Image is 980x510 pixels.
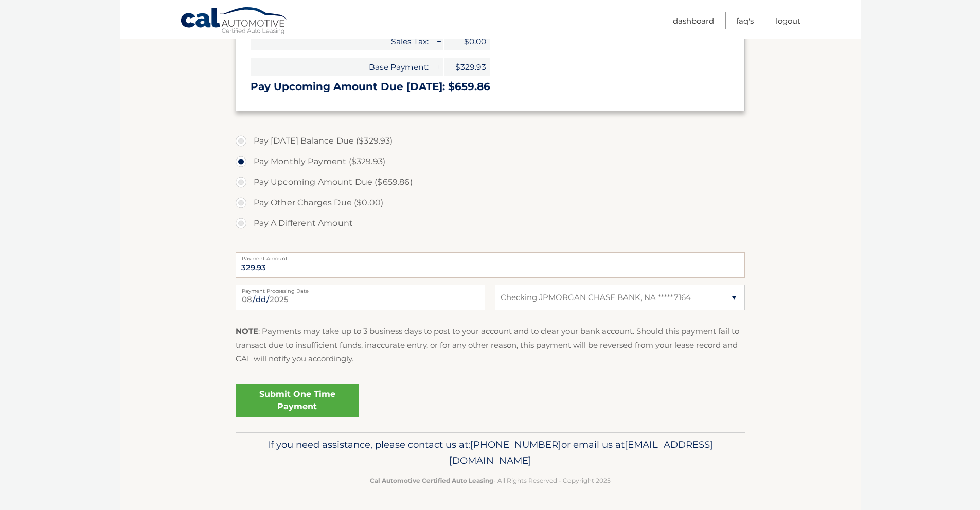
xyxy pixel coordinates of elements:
[236,285,485,310] input: Payment Date
[236,384,359,417] a: Submit One Time Payment
[236,213,745,234] label: Pay A Different Amount
[242,475,738,486] p: - All Rights Reserved - Copyright 2025
[251,80,730,93] h3: Pay Upcoming Amount Due [DATE]: $659.86
[433,32,443,50] span: +
[236,285,485,293] label: Payment Processing Date
[180,7,288,37] a: Cal Automotive
[236,131,745,151] label: Pay [DATE] Balance Due ($329.93)
[236,325,745,365] p: : Payments may take up to 3 business days to post to your account and to clear your bank account....
[251,32,433,50] span: Sales Tax:
[444,32,490,50] span: $0.00
[370,477,493,484] strong: Cal Automotive Certified Auto Leasing
[236,326,258,336] strong: NOTE
[433,58,443,76] span: +
[236,172,745,192] label: Pay Upcoming Amount Due ($659.86)
[242,436,738,469] p: If you need assistance, please contact us at: or email us at
[470,438,561,450] span: [PHONE_NUMBER]
[236,192,745,213] label: Pay Other Charges Due ($0.00)
[776,12,800,29] a: Logout
[236,151,745,172] label: Pay Monthly Payment ($329.93)
[251,58,433,76] span: Base Payment:
[236,252,745,278] input: Payment Amount
[236,252,745,260] label: Payment Amount
[673,12,714,29] a: Dashboard
[736,12,754,29] a: FAQ's
[444,58,490,76] span: $329.93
